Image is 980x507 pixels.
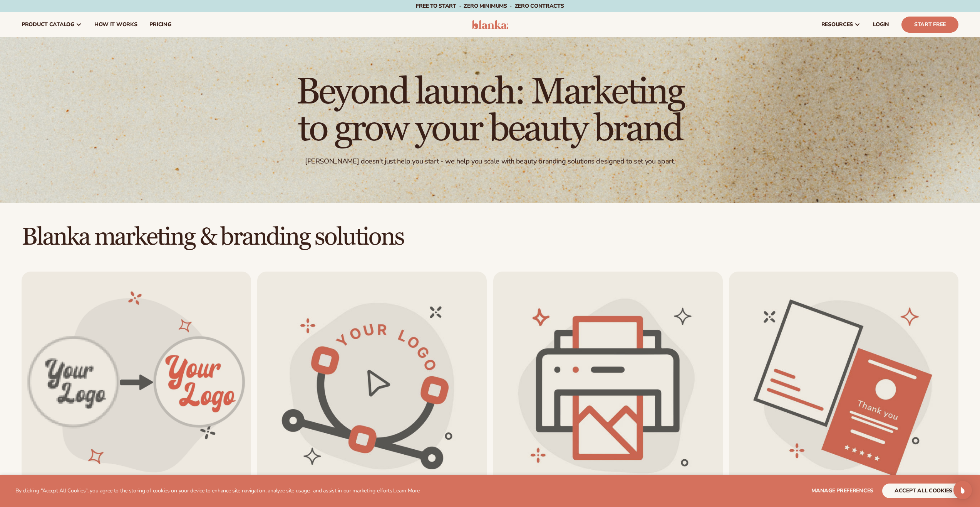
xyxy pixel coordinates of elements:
a: product catalog [15,12,88,37]
button: Manage preferences [811,484,873,498]
a: Learn More [393,487,419,494]
div: Open Intercom Messenger [953,481,972,499]
span: How It Works [94,22,137,28]
span: LOGIN [873,22,889,28]
span: resources [821,22,853,28]
div: [PERSON_NAME] doesn't just help you start - we help you scale with beauty branding solutions desi... [305,157,675,166]
span: product catalog [22,22,74,28]
span: Manage preferences [811,487,873,494]
p: By clicking "Accept All Cookies", you agree to the storing of cookies on your device to enhance s... [15,488,420,494]
span: pricing [149,22,171,28]
h1: Beyond launch: Marketing to grow your beauty brand [278,74,702,148]
a: resources [815,12,867,37]
img: logo [472,20,508,29]
span: Free to start · ZERO minimums · ZERO contracts [416,2,564,10]
button: accept all cookies [882,484,965,498]
a: How It Works [88,12,144,37]
a: LOGIN [867,12,895,37]
a: pricing [143,12,177,37]
a: Start Free [901,17,958,33]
